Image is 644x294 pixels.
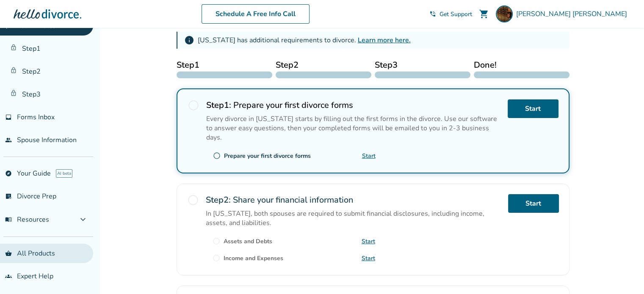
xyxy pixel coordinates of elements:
span: phone_in_talk [429,11,436,17]
div: Assets and Debts [224,237,272,245]
a: Start [508,194,559,213]
span: shopping_basket [5,250,12,257]
span: Resources [5,215,49,224]
span: people [5,137,12,143]
span: Step 2 [276,59,371,71]
span: Step 1 [177,59,272,71]
span: radio_button_unchecked [213,254,220,262]
h2: Share your financial information [206,194,501,206]
span: radio_button_unchecked [213,152,221,159]
a: Start [362,254,375,262]
span: Get Support [439,10,472,18]
span: radio_button_unchecked [187,194,199,206]
span: shopping_cart [479,9,489,19]
strong: Step 2 : [206,194,231,206]
div: [US_STATE] has additional requirements to divorce. [198,36,411,45]
span: Forms Inbox [17,113,55,122]
img: Amanda Conway [496,5,513,22]
span: radio_button_unchecked [188,99,199,111]
a: Start [362,237,375,245]
a: Schedule A Free Info Call [202,4,310,24]
a: Start [508,99,558,118]
iframe: Chat Widget [602,253,644,294]
div: Prepare your first divorce forms [224,152,311,160]
div: Income and Expenses [224,254,283,262]
div: Every divorce in [US_STATE] starts by filling out the first forms in the divorce. Use our softwar... [206,114,501,142]
span: list_alt_check [5,193,12,200]
span: explore [5,170,12,177]
span: expand_more [78,214,88,225]
span: radio_button_unchecked [213,237,220,245]
span: AI beta [56,169,72,178]
a: Start [362,152,376,160]
span: Done! [474,59,569,71]
a: Learn more here. [358,36,411,45]
span: menu_book [5,216,12,223]
span: inbox [5,114,12,121]
span: [PERSON_NAME] [PERSON_NAME] [516,9,630,19]
span: flag_2 [5,22,12,29]
div: In [US_STATE], both spouses are required to submit financial disclosures, including income, asset... [206,209,501,228]
span: Step 3 [375,59,470,71]
a: phone_in_talkGet Support [429,10,472,18]
span: info [184,35,194,45]
strong: Step 1 : [206,99,231,111]
span: groups [5,273,12,280]
h2: Prepare your first divorce forms [206,99,501,111]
